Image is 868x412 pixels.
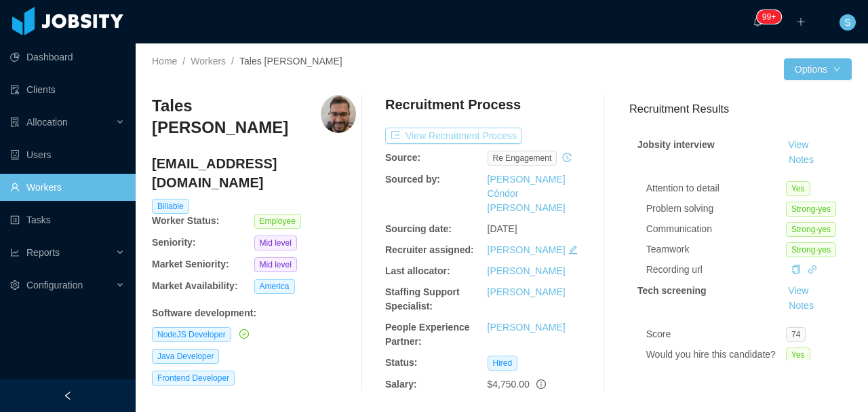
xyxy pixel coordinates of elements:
[26,247,60,258] span: Reports
[791,265,801,274] i: icon: copy
[753,17,762,26] i: icon: bell
[646,348,786,362] div: Would you hire this candidate?
[786,222,836,237] span: Strong-yes
[646,181,786,195] div: Attention to detail
[385,174,440,185] b: Sourced by:
[385,130,522,141] a: icon: exportView Recruitment Process
[791,263,801,277] div: Copy
[637,139,715,150] strong: Jobsity interview
[488,322,566,333] a: [PERSON_NAME]
[152,280,238,291] b: Market Availability:
[152,56,177,67] a: Home
[488,265,566,276] a: [PERSON_NAME]
[637,285,707,296] strong: Tech screening
[152,307,256,318] b: Software development :
[385,152,420,163] b: Source:
[385,223,452,234] b: Sourcing date:
[488,151,557,166] span: re engagement
[26,280,83,291] span: Configuration
[385,379,417,390] b: Salary:
[26,117,68,128] span: Allocation
[646,242,786,257] div: Teamwork
[786,202,836,217] span: Strong-yes
[488,356,518,371] span: Hired
[808,265,817,274] i: icon: link
[254,257,297,272] span: Mid level
[757,10,781,24] sup: 1216
[152,154,356,192] h4: [EMAIL_ADDRESS][DOMAIN_NAME]
[488,223,517,234] span: [DATE]
[536,379,546,389] span: info-circle
[254,279,295,294] span: America
[152,371,235,386] span: Frontend Developer
[152,199,189,214] span: Billable
[182,56,185,67] span: /
[562,153,572,162] i: icon: history
[321,95,356,133] img: 33b61b50-1278-11eb-a852-8b7babd70e4f_6837204461a14-400w.png
[231,56,234,67] span: /
[385,357,417,368] b: Status:
[239,329,249,339] i: icon: check-circle
[10,280,20,290] i: icon: setting
[385,322,470,347] b: People Experience Partner:
[646,263,786,277] div: Recording url
[784,58,852,80] button: Optionsicon: down
[254,236,297,250] span: Mid level
[646,327,786,341] div: Score
[152,215,219,226] b: Worker Status:
[237,329,249,339] a: icon: check-circle
[10,141,125,168] a: icon: robotUsers
[844,14,850,31] span: S
[796,17,806,26] i: icon: plus
[152,237,196,248] b: Seniority:
[786,242,836,257] span: Strong-yes
[152,259,229,269] b: Market Seniority:
[10,76,125,103] a: icon: auditClients
[646,202,786,216] div: Problem solving
[152,349,219,364] span: Java Developer
[239,56,342,67] span: Tales [PERSON_NAME]
[808,264,817,275] a: icon: link
[10,174,125,201] a: icon: userWorkers
[385,286,460,312] b: Staffing Support Specialist:
[254,214,301,229] span: Employee
[10,206,125,233] a: icon: profileTasks
[10,43,125,71] a: icon: pie-chartDashboard
[385,244,474,255] b: Recruiter assigned:
[385,128,522,144] button: icon: exportView Recruitment Process
[629,100,852,117] h3: Recruitment Results
[488,174,566,213] a: [PERSON_NAME] Cóndor [PERSON_NAME]
[152,327,231,342] span: NodeJS Developer
[786,348,810,362] span: Yes
[783,285,813,296] a: View
[385,95,521,114] h4: Recruitment Process
[568,245,578,255] i: icon: edit
[191,56,226,67] a: Workers
[786,327,806,342] span: 74
[646,222,786,236] div: Communication
[152,95,321,139] h3: Tales [PERSON_NAME]
[783,152,819,168] button: Notes
[488,286,566,297] a: [PERSON_NAME]
[385,265,450,276] b: Last allocator:
[783,298,819,314] button: Notes
[783,139,813,150] a: View
[786,181,810,196] span: Yes
[10,248,20,257] i: icon: line-chart
[488,379,530,390] span: $4,750.00
[10,117,20,127] i: icon: solution
[488,244,566,255] a: [PERSON_NAME]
